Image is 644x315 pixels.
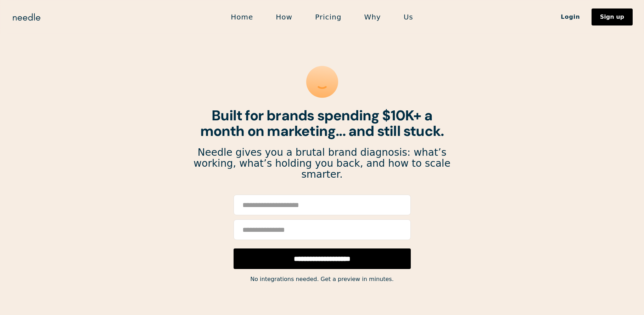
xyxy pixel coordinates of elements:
a: Why [353,10,392,24]
form: Email Form [234,195,411,269]
div: Sign up [600,14,624,20]
a: How [264,10,304,24]
a: Sign up [592,8,633,25]
div: No integrations needed. Get a preview in minutes. [193,274,451,284]
a: Home [219,10,264,24]
strong: Built for brands spending $10K+ a month on marketing... and still stuck. [200,106,444,140]
p: Needle gives you a brutal brand diagnosis: what’s working, what’s holding you back, and how to sc... [193,147,451,180]
a: Us [392,10,425,24]
a: Pricing [304,10,353,24]
a: Login [549,11,592,23]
